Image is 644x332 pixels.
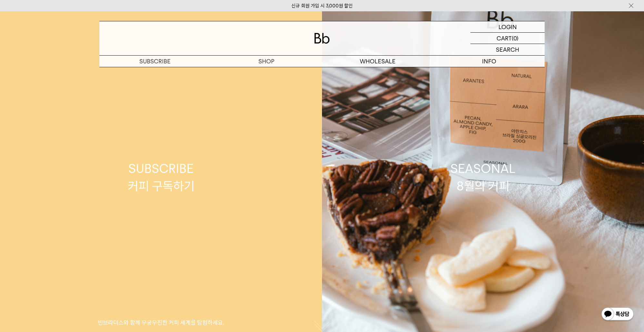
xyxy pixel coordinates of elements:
p: SEARCH [496,44,519,55]
div: SEASONAL 8월의 커피 [450,160,516,194]
a: 신규 회원 가입 시 3,000원 할인 [291,3,353,9]
p: CART [497,33,512,44]
p: (0) [512,33,518,44]
p: LOGIN [498,21,517,32]
p: INFO [433,56,545,67]
a: LOGIN [470,21,545,33]
a: SUBSCRIBE [99,56,211,67]
img: 카카오톡 채널 1:1 채팅 버튼 [601,307,634,322]
a: SHOP [211,56,322,67]
p: WHOLESALE [322,56,433,67]
a: CART (0) [470,33,545,44]
div: SUBSCRIBE 커피 구독하기 [128,160,195,194]
img: 로고 [314,33,330,44]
